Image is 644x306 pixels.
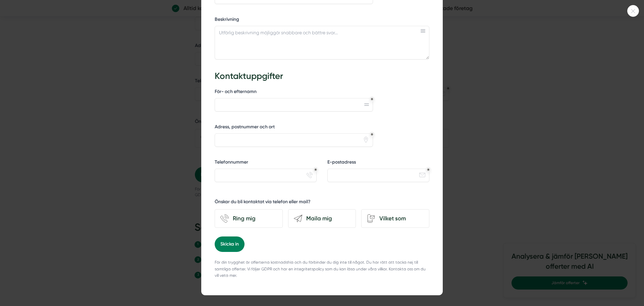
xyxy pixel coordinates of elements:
[215,124,373,132] label: Adress, postnummer och ort
[314,168,317,171] div: Obligatoriskt
[215,199,311,207] h5: Önskar du bli kontaktat via telefon eller mail?
[215,159,317,167] label: Telefonnummer
[371,133,373,136] div: Obligatoriskt
[215,88,373,97] label: För- och efternamn
[371,98,373,100] div: Obligatoriskt
[327,159,429,167] label: E-postadress
[215,70,429,82] h3: Kontaktuppgifter
[427,168,430,171] div: Obligatoriskt
[215,16,429,25] label: Beskrivning
[215,236,245,252] button: Skicka in
[215,259,429,279] p: För din trygghet är offerterna kostnadsfria och du förbinder du dig inte till något. Du har rätt ...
